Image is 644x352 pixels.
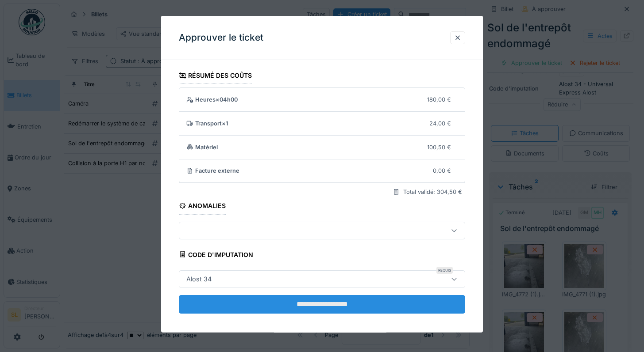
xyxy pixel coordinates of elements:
[188,250,253,258] font: Code d'imputation
[433,167,451,174] font: 0,00 €
[186,143,421,151] div: Matériel
[226,120,228,127] font: 1
[186,167,427,175] div: Facture externe
[222,120,226,127] font: ×
[186,275,212,283] font: Alost 34
[186,95,421,104] div: Heures × 04h00
[188,202,226,209] font: Anomalies
[183,91,462,108] summary: Heures×04h00180,00 €
[183,163,462,179] summary: Facture externe0,00 €
[427,96,451,103] font: 180,00 €
[195,120,222,127] font: Transport
[183,115,462,132] summary: Transport×124,00 €
[403,188,462,196] div: Total validé: 304,50 €
[436,267,453,274] div: Requis
[429,120,451,127] font: 24,00 €
[183,139,462,155] summary: Matériel100,50 €
[427,144,451,150] font: 100,50 €
[179,69,252,84] div: Résumé des coûts
[179,32,263,43] font: Approuver le ticket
